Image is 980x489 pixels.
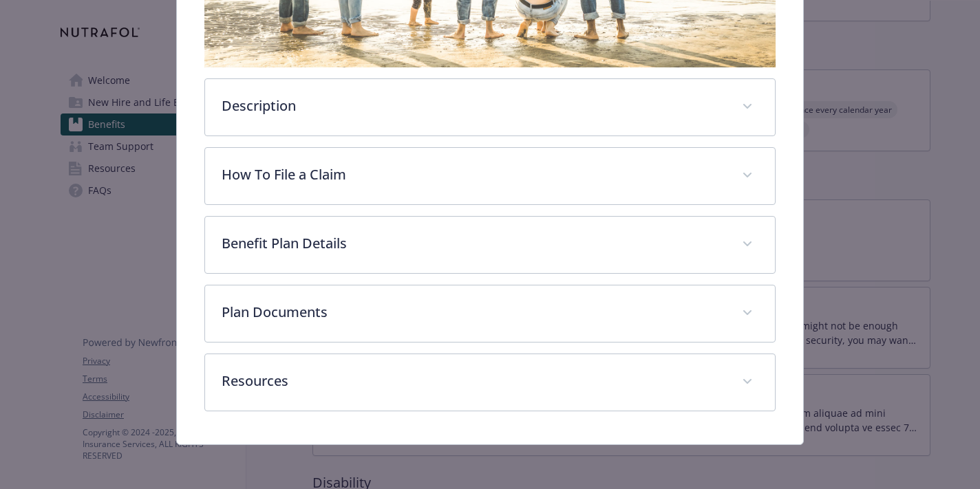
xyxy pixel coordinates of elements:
div: Benefit Plan Details [205,217,774,273]
div: Description [205,79,774,135]
p: How To File a Claim [222,164,725,185]
p: Resources [222,371,725,391]
p: Description [222,96,725,116]
p: Plan Documents [222,302,725,323]
p: Benefit Plan Details [222,233,725,254]
div: Plan Documents [205,285,774,342]
div: How To File a Claim [205,148,774,204]
div: Resources [205,354,774,411]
